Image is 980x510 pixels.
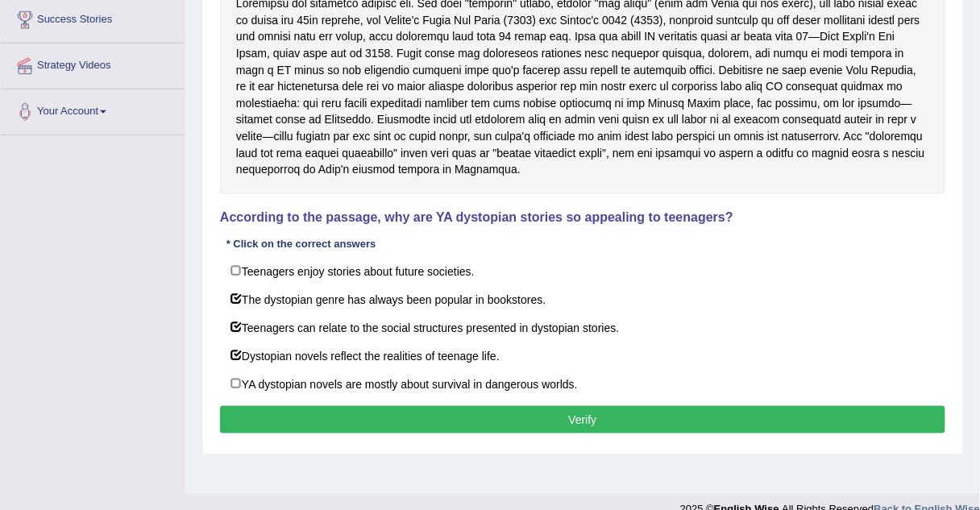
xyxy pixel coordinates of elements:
[220,341,945,370] label: Dystopian novels reflect the realities of teenage life.
[1,44,185,84] a: Strategy Videos
[220,369,945,398] label: YA dystopian novels are mostly about survival in dangerous worlds.
[220,313,945,342] label: Teenagers can relate to the social structures presented in dystopian stories.
[220,406,945,433] button: Verify
[220,236,382,251] div: * Click on the correct answers
[1,89,185,130] a: Your Account
[220,284,945,313] label: The dystopian genre has always been popular in bookstores.
[220,256,945,285] label: Teenagers enjoy stories about future societies.
[220,210,945,225] h4: According to the passage, why are YA dystopian stories so appealing to teenagers?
